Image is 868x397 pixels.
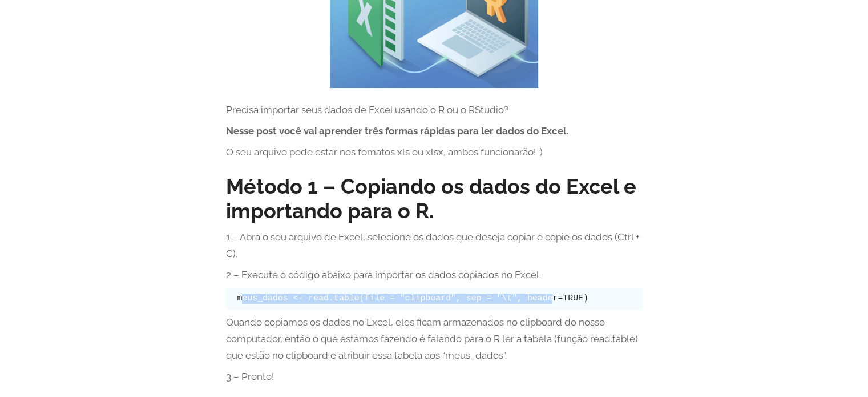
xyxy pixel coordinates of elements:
code: meus_dados <- read.table(file = "clipboard", sep = "\t", header=TRUE) [237,294,588,303]
p: 1 – Abra o seu arquivo de Excel, selecione os dados que deseja copiar e copie os dados (Ctrl + C). [226,229,643,262]
p: Quando copiamos os dados no Excel, eles ficam armazenados no clipboard do nosso computador, então... [226,314,643,364]
p: Precisa importar seus dados de Excel usando o R ou o RStudio? [226,102,643,118]
h2: Método 1 – Copiando os dados do Excel e importando para o R. [226,174,643,223]
strong: Nesse post você vai aprender três formas rápidas para ler dados do Excel. [226,125,568,137]
p: 3 – Pronto! [226,368,643,385]
p: 2 – Execute o código abaixo para importar os dados copiados no Excel. [226,267,643,283]
p: O seu arquivo pode estar nos fomatos xls ou xlsx, ambos funcionarão! :) [226,144,643,161]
